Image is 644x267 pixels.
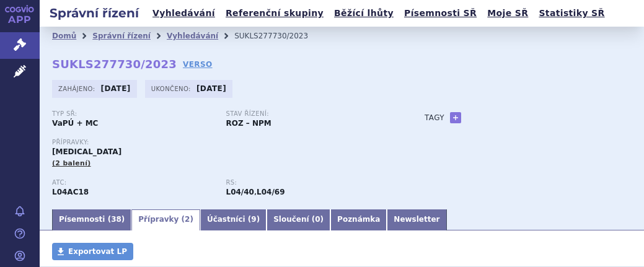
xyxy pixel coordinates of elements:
a: Referenční skupiny [222,5,327,22]
a: Exportovat LP [52,243,133,260]
a: Poznámka [330,209,387,230]
span: 2 [185,215,190,224]
strong: [DATE] [196,84,226,93]
a: + [450,112,461,123]
a: Vyhledávání [167,32,218,40]
span: (2 balení) [52,159,91,167]
div: , [226,179,400,198]
a: Písemnosti (38) [52,209,131,230]
strong: VaPÚ + MC [52,119,98,128]
p: ATC: [52,179,214,186]
a: Účastníci (9) [200,209,267,230]
a: Běžící lhůty [330,5,397,22]
h3: Tagy [425,110,444,125]
span: Exportovat LP [68,247,127,256]
span: 38 [111,215,121,224]
p: RS: [226,179,388,186]
span: 0 [315,215,320,224]
strong: [DATE] [101,84,131,93]
strong: risankizumab o síle 360 mg a 600 mg [257,188,285,196]
span: 9 [251,215,256,224]
a: Sloučení (0) [267,209,330,230]
p: Stav řízení: [226,110,388,118]
strong: RISANKIZUMAB [52,188,89,196]
a: Moje SŘ [483,5,532,22]
span: Ukončeno: [151,84,193,94]
a: Správní řízení [92,32,151,40]
a: Domů [52,32,76,40]
a: Přípravky (2) [131,209,200,230]
span: Zahájeno: [58,84,97,94]
h2: Správní řízení [40,4,149,22]
p: Typ SŘ: [52,110,214,118]
a: Vyhledávání [149,5,219,22]
p: Přípravky: [52,139,400,146]
a: Statistiky SŘ [535,5,608,22]
a: Písemnosti SŘ [400,5,480,22]
strong: ROZ – NPM [226,119,271,128]
a: VERSO [183,58,213,71]
a: Newsletter [387,209,446,230]
li: SUKLS277730/2023 [234,27,324,45]
span: [MEDICAL_DATA] [52,147,121,156]
strong: secukinumab, ixekizumab, brodalumab, guselkumab a risankizumab [226,188,254,196]
strong: SUKLS277730/2023 [52,58,177,71]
